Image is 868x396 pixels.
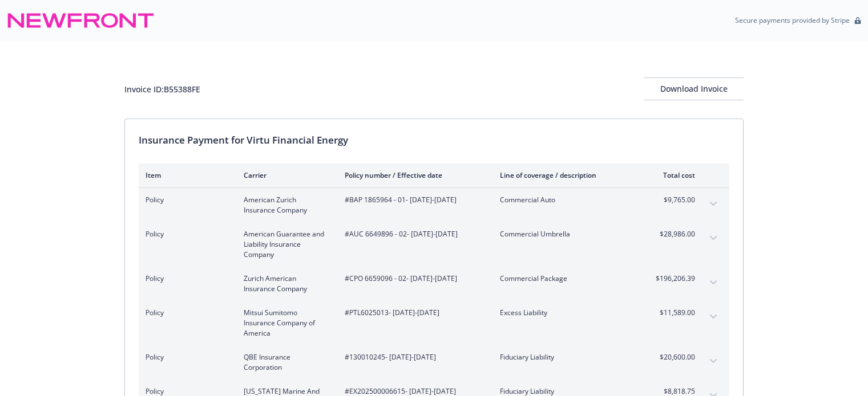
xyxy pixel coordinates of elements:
span: Commercial Umbrella [500,229,634,239]
span: Commercial Auto [500,195,634,205]
span: QBE Insurance Corporation [244,352,326,373]
div: Policy number / Effective date [345,170,482,180]
span: American Zurich Insurance Company [244,195,326,215]
span: American Guarantee and Liability Insurance Company [244,229,326,260]
div: Total cost [652,170,695,180]
span: Fiduciary Liability [500,352,634,362]
div: Item [146,170,225,180]
span: #CPO 6659096 - 02 - [DATE]-[DATE] [345,273,482,284]
div: Insurance Payment for Virtu Financial Energy [139,133,729,148]
span: Policy [146,308,225,318]
button: expand content [704,273,722,292]
div: PolicyMitsui Sumitomo Insurance Company of America#PTL6025013- [DATE]-[DATE]Excess Liability$11,5... [139,301,729,345]
span: Excess Liability [500,308,634,318]
span: $28,986.00 [652,229,695,239]
span: Mitsui Sumitomo Insurance Company of America [244,308,326,338]
p: Secure payments provided by Stripe [735,15,850,25]
span: Zurich American Insurance Company [244,273,326,294]
div: Line of coverage / description [500,170,634,180]
button: Download Invoice [644,77,744,100]
button: expand content [704,195,722,213]
span: #AUC 6649896 - 02 - [DATE]-[DATE] [345,229,482,239]
span: Commercial Package [500,273,634,284]
span: #PTL6025013 - [DATE]-[DATE] [345,308,482,318]
div: PolicyAmerican Zurich Insurance Company#BAP 1865964 - 01- [DATE]-[DATE]Commercial Auto$9,765.00ex... [139,188,729,222]
span: Policy [146,229,225,239]
span: $196,206.39 [652,273,695,284]
div: PolicyQBE Insurance Corporation#130010245- [DATE]-[DATE]Fiduciary Liability$20,600.00expand content [139,345,729,379]
button: expand content [704,308,722,326]
span: Policy [146,273,225,284]
span: #130010245 - [DATE]-[DATE] [345,352,482,362]
span: #BAP 1865964 - 01 - [DATE]-[DATE] [345,195,482,205]
button: expand content [704,352,722,370]
span: $11,589.00 [652,308,695,318]
div: Invoice ID: B55388FE [124,83,200,95]
span: Policy [146,352,225,362]
div: Download Invoice [644,78,744,100]
span: Policy [146,195,225,205]
span: $9,765.00 [652,195,695,205]
div: PolicyZurich American Insurance Company#CPO 6659096 - 02- [DATE]-[DATE]Commercial Package$196,206... [139,267,729,301]
button: expand content [704,229,722,247]
div: Carrier [244,170,326,180]
div: PolicyAmerican Guarantee and Liability Insurance Company#AUC 6649896 - 02- [DATE]-[DATE]Commercia... [139,222,729,267]
span: $20,600.00 [652,352,695,362]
